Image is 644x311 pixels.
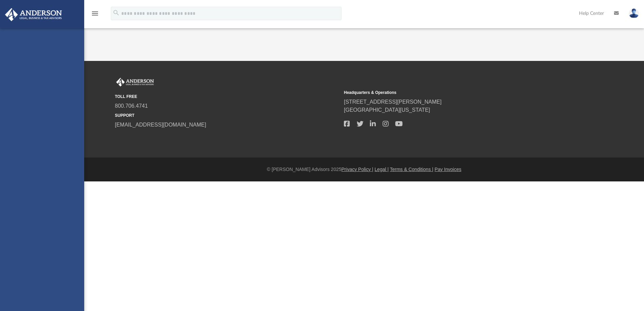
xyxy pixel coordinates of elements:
a: menu [91,13,99,18]
a: [EMAIL_ADDRESS][DOMAIN_NAME] [115,122,206,128]
a: 800.706.4741 [115,103,148,109]
a: Terms & Conditions | [390,167,433,172]
a: Pay Invoices [434,167,461,172]
a: [STREET_ADDRESS][PERSON_NAME] [344,99,442,105]
a: Legal | [375,167,389,172]
i: menu [91,9,99,18]
a: Privacy Policy | [342,167,374,172]
img: User Pic [629,8,639,18]
div: © [PERSON_NAME] Advisors 2025 [84,166,644,173]
small: SUPPORT [115,112,339,118]
a: [GEOGRAPHIC_DATA][US_STATE] [344,107,430,113]
small: TOLL FREE [115,94,339,100]
i: search [112,9,120,16]
small: Headquarters & Operations [344,90,568,96]
img: Anderson Advisors Platinum Portal [115,78,155,87]
img: Anderson Advisors Platinum Portal [3,8,64,21]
